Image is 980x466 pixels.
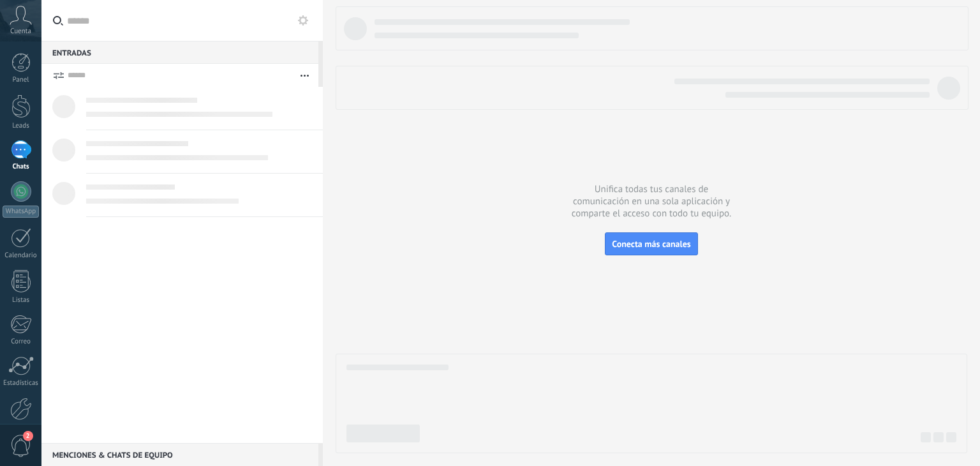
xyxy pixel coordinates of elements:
[3,252,40,260] div: Calendario
[23,431,33,441] span: 2
[3,338,40,346] div: Correo
[41,41,318,64] div: Entradas
[3,296,40,304] div: Listas
[3,379,40,387] div: Estadísticas
[3,206,39,218] div: WhatsApp
[41,443,318,466] div: Menciones & Chats de equipo
[612,238,690,250] span: Conecta más canales
[3,122,40,130] div: Leads
[3,76,40,84] div: Panel
[10,27,31,36] span: Cuenta
[605,232,697,255] button: Conecta más canales
[3,163,40,171] div: Chats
